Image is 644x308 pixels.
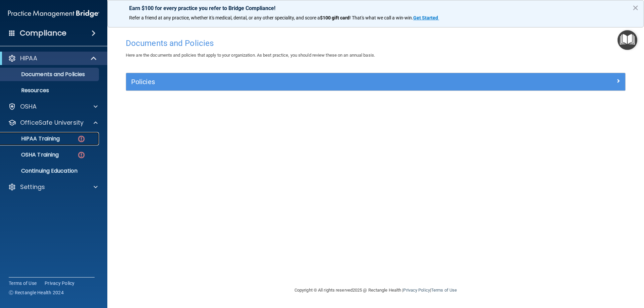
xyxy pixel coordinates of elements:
[77,135,86,143] img: danger-circle.6113f641.png
[126,39,626,48] h4: Documents and Policies
[403,288,430,293] a: Privacy Policy
[253,280,498,301] div: Copyright © All rights reserved 2025 @ Rectangle Health | |
[126,53,375,58] span: Here are the documents and policies that apply to your organization. As best practice, you should...
[131,76,620,87] a: Policies
[4,71,96,78] p: Documents and Policies
[350,15,413,20] span: ! That's what we call a win-win.
[4,135,60,142] p: HIPAA Training
[8,7,99,20] img: PMB logo
[20,103,37,111] p: OSHA
[413,15,438,20] strong: Get Started
[632,2,639,13] button: Close
[129,15,320,20] span: Refer a friend at any practice, whether it's medical, dental, or any other speciality, and score a
[4,87,96,94] p: Resources
[618,30,637,50] button: Open Resource Center
[431,288,457,293] a: Terms of Use
[8,54,97,62] a: HIPAA
[20,183,45,191] p: Settings
[9,289,64,296] span: Ⓒ Rectangle Health 2024
[8,183,98,191] a: Settings
[20,119,84,127] p: OfficeSafe University
[20,28,66,38] h4: Compliance
[4,168,96,174] p: Continuing Education
[8,103,98,111] a: OSHA
[45,280,75,287] a: Privacy Policy
[413,15,439,20] a: Get Started
[320,15,350,20] strong: $100 gift card
[131,78,495,85] h5: Policies
[4,151,59,158] p: OSHA Training
[20,54,37,62] p: HIPAA
[77,151,86,159] img: danger-circle.6113f641.png
[129,5,622,11] p: Earn $100 for every practice you refer to Bridge Compliance!
[8,119,98,127] a: OfficeSafe University
[9,280,37,287] a: Terms of Use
